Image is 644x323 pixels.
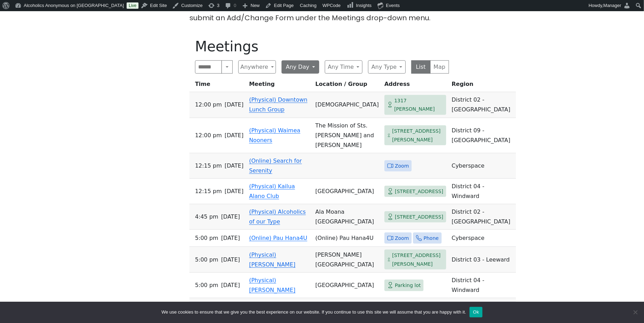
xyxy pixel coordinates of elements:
[246,79,313,92] th: Meeting
[382,79,449,92] th: Address
[195,131,222,140] span: 12:00 PM
[392,251,443,268] span: [STREET_ADDRESS][PERSON_NAME]
[127,2,138,9] a: Live
[395,162,409,170] span: Zoom
[195,100,222,110] span: 12:00 PM
[221,280,240,290] span: [DATE]
[411,60,430,74] button: List
[313,79,382,92] th: Location / Group
[449,273,516,298] td: District 04 - Windward
[249,251,295,268] a: (Physical) [PERSON_NAME]
[313,118,382,153] td: The Mission of Sts. [PERSON_NAME] and [PERSON_NAME]
[313,204,382,230] td: Ala Moana [GEOGRAPHIC_DATA]
[282,60,319,74] button: Any Day
[313,92,382,118] td: [DEMOGRAPHIC_DATA]
[392,127,443,144] span: [STREET_ADDRESS][PERSON_NAME]
[449,179,516,204] td: District 04 - Windward
[195,186,222,196] span: 12:15 PM
[368,60,406,74] button: Any Type
[225,100,244,110] span: [DATE]
[356,3,372,8] span: Insights
[395,234,409,243] span: Zoom
[313,273,382,298] td: [GEOGRAPHIC_DATA]
[195,161,222,171] span: 12:15 PM
[249,127,300,144] a: (Physical) Waimea Nooners
[449,230,516,247] td: Cyberspace
[325,60,362,74] button: Any Time
[449,153,516,179] td: Cyberspace
[249,183,295,199] a: (Physical) Kailua Alano Club
[221,212,240,222] span: [DATE]
[604,3,621,8] span: Manager
[632,309,639,316] span: No
[249,157,302,174] a: (Online) Search for Serenity
[313,247,382,273] td: [PERSON_NAME][GEOGRAPHIC_DATA]
[424,234,439,243] span: Phone
[195,60,222,74] input: Search
[449,92,516,118] td: District 02 - [GEOGRAPHIC_DATA]
[449,204,516,230] td: District 02 - [GEOGRAPHIC_DATA]
[449,118,516,153] td: District 09 - [GEOGRAPHIC_DATA]
[162,309,466,316] span: We use cookies to ensure that we give you the best experience on our website. If you continue to ...
[222,60,233,74] button: Search
[189,79,246,92] th: Time
[394,96,443,113] span: 1317 [PERSON_NAME]
[249,208,306,225] a: (Physical) Alcoholics of our Type
[395,187,443,196] span: [STREET_ADDRESS]
[221,255,240,265] span: [DATE]
[449,79,516,92] th: Region
[195,255,218,265] span: 5:00 PM
[249,277,295,293] a: (Physical) [PERSON_NAME]
[470,307,482,317] button: Ok
[249,235,307,241] a: (Online) Pau Hana4U
[430,60,449,74] button: Map
[225,131,244,140] span: [DATE]
[195,233,218,243] span: 5:00 PM
[238,60,276,74] button: Anywhere
[195,212,218,222] span: 4:45 PM
[395,213,443,221] span: [STREET_ADDRESS]
[221,233,240,243] span: [DATE]
[195,38,449,55] h1: Meetings
[313,179,382,204] td: [GEOGRAPHIC_DATA]
[395,281,421,290] span: Parking lot
[225,161,244,171] span: [DATE]
[249,96,307,113] a: (Physical) Downtown Lunch Group
[313,230,382,247] td: (Online) Pau Hana4U
[449,247,516,273] td: District 03 - Leeward
[195,280,218,290] span: 5:00 PM
[225,186,244,196] span: [DATE]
